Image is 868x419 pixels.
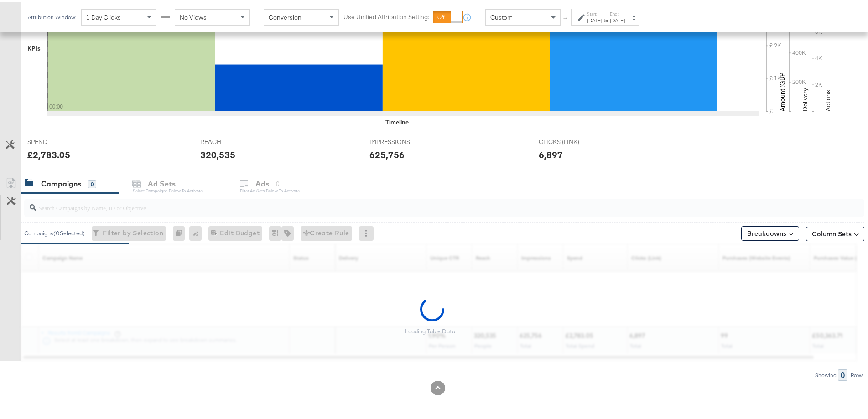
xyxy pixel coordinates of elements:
span: ↑ [561,16,570,19]
div: KPIs [27,42,41,51]
span: SPEND [27,136,96,145]
span: Conversion [269,11,301,20]
button: Column Sets [806,225,864,239]
label: End: [610,9,625,15]
label: Use Unified Attribution Setting: [343,11,429,20]
button: Breakdowns [741,224,799,239]
div: 625,756 [369,146,405,160]
span: REACH [200,136,269,145]
label: Start: [587,9,602,15]
div: Loading Table Data... [405,326,459,333]
div: Attribution Window: [27,12,77,19]
span: IMPRESSIONS [369,136,438,145]
div: 320,535 [200,146,235,160]
strong: to [602,15,610,22]
span: 1 Day Clicks [86,11,121,20]
div: [DATE] [610,15,625,22]
span: Custom [490,11,513,20]
text: Actions [824,88,832,109]
span: No Views [180,11,207,20]
div: [DATE] [587,15,602,22]
div: £2,783.05 [27,146,70,160]
div: Rows [850,370,864,377]
text: Delivery [801,86,809,109]
div: Campaigns ( 0 Selected) [24,228,85,236]
div: Timeline [385,116,409,125]
div: 6,897 [539,146,563,160]
div: Showing: [815,370,838,377]
div: 0 [838,367,847,379]
div: 0 [88,178,96,186]
div: Campaigns [41,177,81,187]
div: 0 [173,224,189,239]
span: CLICKS (LINK) [539,136,607,145]
input: Search Campaigns by Name, ID or Objective [36,193,787,211]
text: Amount (GBP) [778,69,786,109]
